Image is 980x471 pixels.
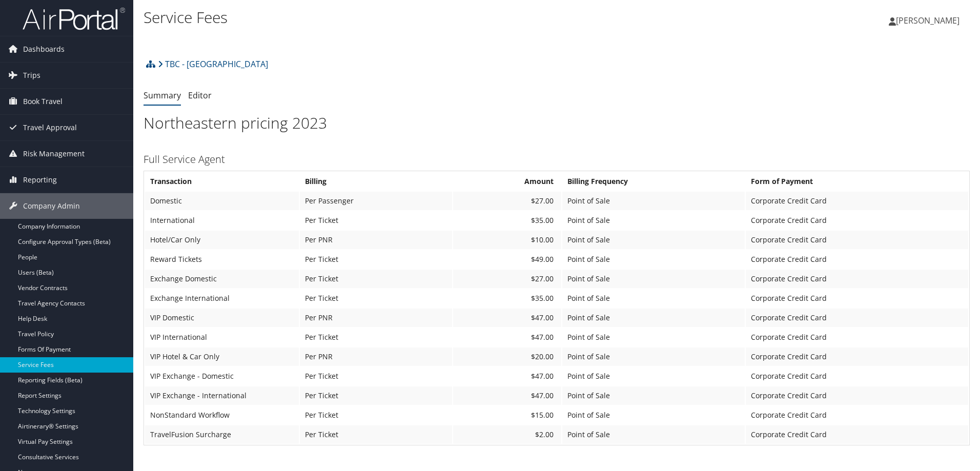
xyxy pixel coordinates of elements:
[300,406,452,424] td: Per Ticket
[562,386,745,405] td: Point of Sale
[746,309,968,327] td: Corporate Credit Card
[145,270,299,288] td: Exchange Domestic
[746,347,968,366] td: Corporate Credit Card
[144,90,181,101] a: Summary
[145,425,299,444] td: TravelFusion Surcharge
[562,347,745,366] td: Point of Sale
[896,15,959,26] span: [PERSON_NAME]
[453,328,562,346] td: $47.00
[562,211,745,230] td: Point of Sale
[453,425,562,444] td: $2.00
[746,406,968,424] td: Corporate Credit Card
[145,328,299,346] td: VIP International
[453,289,562,308] td: $35.00
[562,172,745,191] th: Billing Frequency
[453,406,562,424] td: $15.00
[453,192,562,210] td: $27.00
[453,347,562,366] td: $20.00
[300,328,452,346] td: Per Ticket
[145,172,299,191] th: Transaction
[562,406,745,424] td: Point of Sale
[145,367,299,385] td: VIP Exchange - Domestic
[300,347,452,366] td: Per PNR
[300,270,452,288] td: Per Ticket
[145,309,299,327] td: VIP Domestic
[746,172,968,191] th: Form of Payment
[453,211,562,230] td: $35.00
[889,5,970,36] a: [PERSON_NAME]
[145,231,299,249] td: Hotel/Car Only
[746,328,968,346] td: Corporate Credit Card
[562,231,745,249] td: Point of Sale
[300,367,452,385] td: Per Ticket
[300,386,452,405] td: Per Ticket
[145,406,299,424] td: NonStandard Workflow
[145,347,299,366] td: VIP Hotel & Car Only
[746,270,968,288] td: Corporate Credit Card
[562,328,745,346] td: Point of Sale
[300,250,452,269] td: Per Ticket
[300,192,452,210] td: Per Passenger
[453,309,562,327] td: $47.00
[300,172,452,191] th: Billing
[453,270,562,288] td: $27.00
[145,386,299,405] td: VIP Exchange - International
[145,211,299,230] td: International
[144,7,695,28] h1: Service Fees
[746,231,968,249] td: Corporate Credit Card
[145,289,299,308] td: Exchange International
[562,250,745,269] td: Point of Sale
[23,167,57,193] span: Reporting
[562,425,745,444] td: Point of Sale
[746,192,968,210] td: Corporate Credit Card
[188,90,212,101] a: Editor
[23,193,80,219] span: Company Admin
[300,309,452,327] td: Per PNR
[23,89,63,114] span: Book Travel
[145,250,299,269] td: Reward Tickets
[562,192,745,210] td: Point of Sale
[746,386,968,405] td: Corporate Credit Card
[300,231,452,249] td: Per PNR
[453,172,562,191] th: Amount
[562,289,745,308] td: Point of Sale
[746,425,968,444] td: Corporate Credit Card
[562,270,745,288] td: Point of Sale
[453,231,562,249] td: $10.00
[300,289,452,308] td: Per Ticket
[746,211,968,230] td: Corporate Credit Card
[746,367,968,385] td: Corporate Credit Card
[453,250,562,269] td: $49.00
[453,386,562,405] td: $47.00
[23,141,85,167] span: Risk Management
[144,152,970,167] h3: Full Service Agent
[144,112,970,134] h1: Northeastern pricing 2023
[145,192,299,210] td: Domestic
[453,367,562,385] td: $47.00
[23,115,77,140] span: Travel Approval
[562,309,745,327] td: Point of Sale
[746,289,968,308] td: Corporate Credit Card
[562,367,745,385] td: Point of Sale
[158,54,268,74] a: TBC - [GEOGRAPHIC_DATA]
[300,425,452,444] td: Per Ticket
[23,36,65,62] span: Dashboards
[23,7,125,31] img: airportal-logo.png
[300,211,452,230] td: Per Ticket
[23,63,40,88] span: Trips
[746,250,968,269] td: Corporate Credit Card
